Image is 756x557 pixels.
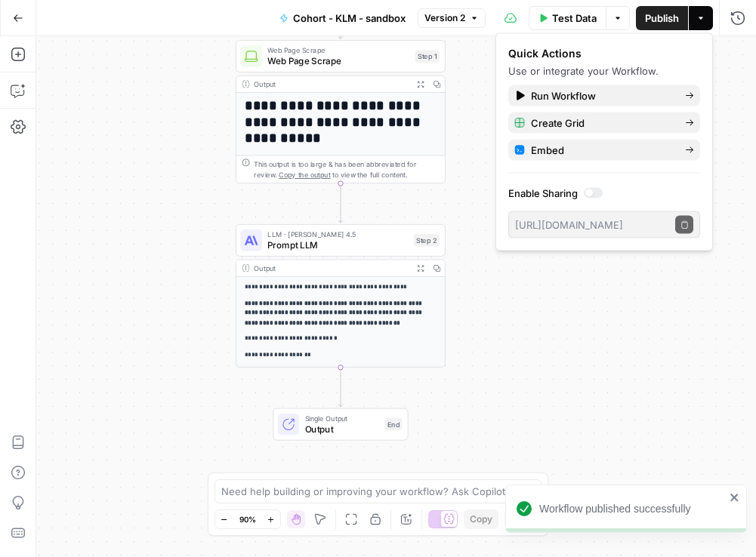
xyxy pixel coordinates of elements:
[254,263,408,273] div: Output
[305,413,380,423] span: Single Output
[508,46,700,61] div: Quick Actions
[508,186,700,201] label: Enable Sharing
[529,6,606,30] button: Test Data
[424,11,465,25] span: Version 2
[415,51,440,63] div: Step 1
[508,65,659,77] span: Use or integrate your Workflow.
[384,418,402,430] div: End
[531,115,673,131] span: Create Grid
[293,11,406,26] span: Cohort - KLM - sandbox
[552,11,597,26] span: Test Data
[267,45,409,55] span: Web Page Scrape
[254,158,440,180] div: This output is too large & has been abbreviated for review. to view the full content.
[539,501,725,516] div: Workflow published successfully
[414,234,440,246] div: Step 2
[531,88,673,103] span: Run Workflow
[338,183,342,223] g: Edge from step_1 to step_2
[279,171,330,179] span: Copy the output
[338,368,342,407] g: Edge from step_2 to end
[236,408,446,441] div: Single OutputOutputEnd
[730,491,740,503] button: close
[470,512,492,526] span: Copy
[267,238,408,252] span: Prompt LLM
[270,6,415,30] button: Cohort - KLM - sandbox
[464,509,498,529] button: Copy
[418,8,486,28] button: Version 2
[531,143,673,158] span: Embed
[305,422,380,435] span: Output
[267,229,408,239] span: LLM · [PERSON_NAME] 4.5
[239,513,256,525] span: 90%
[267,54,409,68] span: Web Page Scrape
[645,11,679,26] span: Publish
[636,6,688,30] button: Publish
[254,78,408,89] div: Output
